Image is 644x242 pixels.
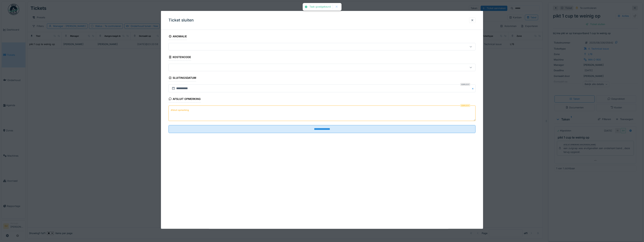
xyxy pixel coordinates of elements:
div: Sluitingsdatum [168,75,196,81]
div: Verplicht [460,104,470,107]
div: Verplicht [460,83,470,86]
button: Close [471,84,476,92]
div: Afsluit opmerking [168,96,201,103]
div: Anomalie [168,34,187,40]
label: Afsluit opmerking [170,108,190,112]
div: Taak goedgekeurd [309,5,331,8]
div: Kostencode [168,54,191,61]
h3: Ticket sluiten [168,18,194,23]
